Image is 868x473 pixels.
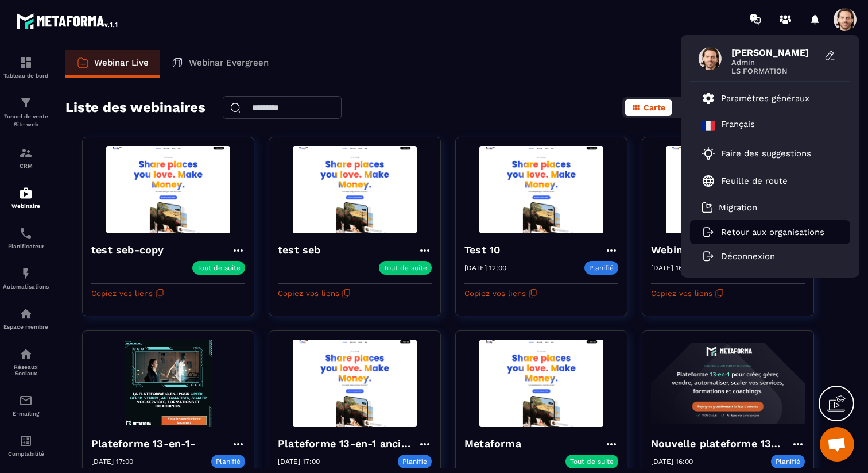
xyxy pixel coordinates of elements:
img: webinar-background [651,146,805,233]
img: webinar-background [91,146,245,233]
p: Feuille de route [721,176,788,186]
h4: test seb [278,242,327,258]
img: accountant [19,434,33,448]
h4: Plateforme 13-en-1- [91,436,201,452]
h4: Nouvelle plateforme 13-en-1 [651,436,791,452]
img: formation [19,56,33,70]
h4: Metaforma [464,436,527,452]
p: Tunnel de vente Site web [3,113,49,129]
img: automations [19,307,33,321]
a: Paramètres généraux [702,91,809,105]
p: Webinar Evergreen [189,57,269,68]
p: Tout de suite [197,264,241,272]
img: webinar-background [278,146,432,233]
img: webinar-background [464,146,618,233]
h4: Test 10 [464,242,506,258]
p: Tableau de bord [3,72,49,79]
img: automations [19,186,33,200]
p: Réseaux Sociaux [3,364,49,376]
p: Paramètres généraux [721,93,809,103]
a: Migration [702,202,757,213]
p: Espace membre [3,324,49,330]
div: Ouvrir le chat [820,427,854,462]
p: Tout de suite [383,264,427,272]
p: Automatisations [3,283,49,290]
p: Migration [719,202,757,213]
img: webinar-background [278,340,432,427]
a: Webinar Live [65,50,160,78]
a: formationformationTunnel de vente Site web [3,87,49,137]
p: Planifié [584,261,618,275]
img: automations [19,267,33,280]
a: formationformationTableau de bord [3,47,49,87]
p: [DATE] 17:00 [91,457,133,466]
img: social-network [19,347,33,361]
p: Planificateur [3,243,49,249]
p: Planifié [211,455,245,468]
p: Retour aux organisations [721,227,824,237]
h2: Liste des webinaires [65,96,206,119]
a: accountantaccountantComptabilité [3,425,49,466]
button: Copiez vos liens [278,284,351,302]
h4: test seb-copy [91,242,170,258]
span: Admin [731,58,817,67]
img: webinar-background [464,340,618,427]
p: Planifié [398,455,432,468]
h4: Webinaire Metaforma Plateforme 13-en-1 [651,242,791,258]
p: [DATE] 16:00 [651,264,693,272]
button: Carte [625,99,672,116]
button: Copiez vos liens [464,284,537,302]
button: Copiez vos liens [91,284,164,302]
p: Tout de suite [570,457,614,466]
a: schedulerschedulerPlanificateur [3,218,49,258]
a: emailemailE-mailing [3,385,49,425]
a: automationsautomationsEspace membre [3,298,49,339]
span: LS FORMATION [731,67,817,75]
p: Planifié [771,455,805,468]
p: Faire des suggestions [721,148,811,159]
p: Français [721,119,755,133]
p: Déconnexion [721,251,775,262]
p: [DATE] 16:00 [651,457,693,466]
a: automationsautomationsAutomatisations [3,258,49,298]
img: logo [16,10,119,31]
img: webinar-background [651,340,805,427]
span: Carte [644,103,665,112]
img: formation [19,96,33,110]
img: scheduler [19,226,33,240]
p: E-mailing [3,410,49,417]
img: formation [19,146,33,160]
img: email [19,394,33,407]
p: Comptabilité [3,451,49,457]
a: Retour aux organisations [702,227,824,237]
p: CRM [3,163,49,169]
a: Faire des suggestions [702,147,824,160]
p: [DATE] 17:00 [278,457,320,466]
button: Copiez vos liens [651,284,724,302]
a: social-networksocial-networkRéseaux Sociaux [3,339,49,385]
img: webinar-background [91,340,245,427]
a: Feuille de route [702,174,788,188]
h4: Plateforme 13-en-1 ancien [278,436,418,452]
p: Webinar Live [94,57,149,68]
span: [PERSON_NAME] [731,47,817,58]
a: automationsautomationsWebinaire [3,178,49,218]
a: formationformationCRM [3,137,49,178]
button: Liste [673,99,718,116]
p: [DATE] 12:00 [464,264,506,272]
p: Webinaire [3,203,49,209]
